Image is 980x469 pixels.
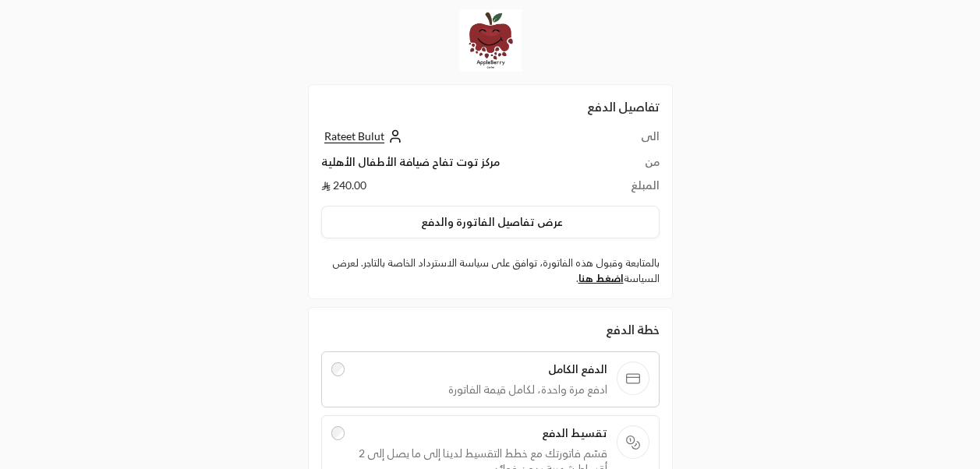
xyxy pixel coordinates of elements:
[321,97,660,116] h2: تفاصيل الدفع
[354,425,607,441] span: تقسيط الدفع
[321,256,660,286] label: بالمتابعة وقبول هذه الفاتورة، توافق على سياسة الاسترداد الخاصة بالتاجر. لعرض السياسة .
[321,129,403,143] a: Rateet Bulut
[321,154,613,178] td: مركز توت تفاح ضيافة الأطفال الأهلية
[459,9,522,72] img: Company Logo
[612,129,659,154] td: الى
[321,206,660,238] button: عرض تفاصيل الفاتورة والدفع
[578,272,624,284] a: اضغط هنا
[331,362,345,376] input: الدفع الكاملادفع مرة واحدة، لكامل قيمة الفاتورة
[324,129,384,143] span: Rateet Bulut
[612,178,659,193] td: المبلغ
[321,178,613,193] td: 240.00
[354,382,607,397] span: ادفع مرة واحدة، لكامل قيمة الفاتورة
[321,320,660,339] div: خطة الدفع
[612,154,659,178] td: من
[354,361,607,377] span: الدفع الكامل
[331,426,345,440] input: تقسيط الدفعقسّم فاتورتك مع خطط التقسيط لدينا إلى ما يصل إلى 2 أقساط شهرية بدون فوائد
